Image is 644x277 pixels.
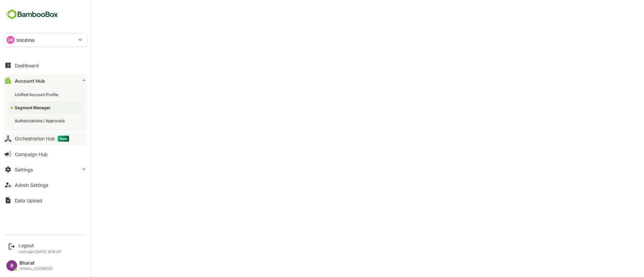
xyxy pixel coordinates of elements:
[3,74,87,87] button: Account Hub
[15,92,60,97] div: Unified Account Profile
[15,167,33,172] div: Settings
[15,198,42,203] div: Data Upload
[3,132,87,145] button: Orchestration HubNew
[15,182,48,188] div: Admin Settings
[4,33,87,47] div: LMlmcdmo
[6,36,14,44] div: LM
[58,136,69,142] span: New
[3,178,87,192] button: Admin Settings
[18,243,62,248] div: Logout
[19,267,53,271] div: [EMAIL_ADDRESS]
[3,163,87,176] button: Settings
[19,260,53,266] div: Bharat
[18,250,62,254] p: Last login: [DATE] 10:19 IST
[15,151,48,157] div: Campaign Hub
[3,59,87,72] button: Dashboard
[16,37,35,44] p: lmcdmo
[6,260,17,271] div: B
[15,63,39,68] div: Dashboard
[3,147,87,161] button: Campaign Hub
[3,8,60,21] img: BambooboxFullLogoMark.5f36c76dfaba33ec1ec1367b70bb1252.svg
[15,105,52,111] div: Segment Manager
[15,136,69,142] div: Orchestration Hub
[15,118,66,124] div: Authorizations / Approvals
[3,194,87,207] button: Data Upload
[15,78,45,84] div: Account Hub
